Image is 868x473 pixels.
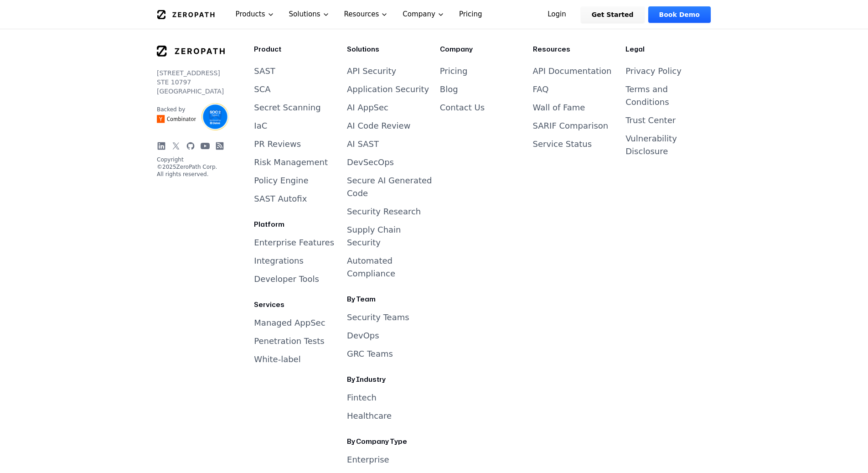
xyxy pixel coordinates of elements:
[440,45,526,54] h3: Company
[347,331,379,340] a: DevOps
[157,68,225,96] p: [STREET_ADDRESS] STE 10797 [GEOGRAPHIC_DATA]
[347,455,389,464] a: Enterprise
[581,6,645,23] a: Get Started
[625,134,677,156] a: Vulnerability Disclosure
[254,84,270,94] a: SCA
[347,45,433,54] h3: Solutions
[533,121,609,130] a: SARIF Comparison
[347,139,379,149] a: AI SAST
[440,103,485,112] a: Contact Us
[533,66,612,76] a: API Documentation
[157,106,196,113] p: Backed by
[347,121,410,130] a: AI Code Review
[533,45,619,54] h3: Resources
[347,66,396,76] a: API Security
[254,256,304,265] a: Integrations
[254,45,340,54] h3: Product
[254,336,324,346] a: Penetration Tests
[254,66,275,76] a: SAST
[440,84,458,94] a: Blog
[533,103,585,112] a: Wall of Fame
[254,238,334,247] a: Enterprise Features
[537,6,577,23] a: Login
[625,45,711,54] h3: Legal
[157,156,225,178] p: Copyright © 2025 ZeroPath Corp. All rights reserved.
[254,103,320,112] a: Secret Scanning
[254,300,340,309] h3: Services
[347,295,433,304] h3: By Team
[347,393,377,402] a: Fintech
[254,157,328,167] a: Risk Management
[254,194,307,203] a: SAST Autofix
[347,84,429,94] a: Application Security
[347,349,393,359] a: GRC Teams
[533,84,549,94] a: FAQ
[347,225,401,247] a: Supply Chain Security
[347,207,421,216] a: Security Research
[254,220,340,229] h3: Platform
[347,157,394,167] a: DevSecOps
[347,437,433,446] h3: By Company Type
[254,121,267,130] a: IaC
[533,139,592,149] a: Service Status
[440,66,468,76] a: Pricing
[347,312,409,322] a: Security Teams
[254,139,301,149] a: PR Reviews
[347,176,432,198] a: Secure AI Generated Code
[625,66,682,76] a: Privacy Policy
[215,141,224,151] a: Blog RSS Feed
[347,375,433,384] h3: By Industry
[347,411,392,421] a: Healthcare
[625,115,676,125] a: Trust Center
[201,103,229,130] img: SOC2 Type II Certified
[347,256,395,278] a: Automated Compliance
[254,176,308,185] a: Policy Engine
[625,84,669,107] a: Terms and Conditions
[254,274,319,284] a: Developer Tools
[254,354,300,364] a: White-label
[648,6,711,23] a: Book Demo
[347,103,388,112] a: AI AppSec
[254,318,325,327] a: Managed AppSec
